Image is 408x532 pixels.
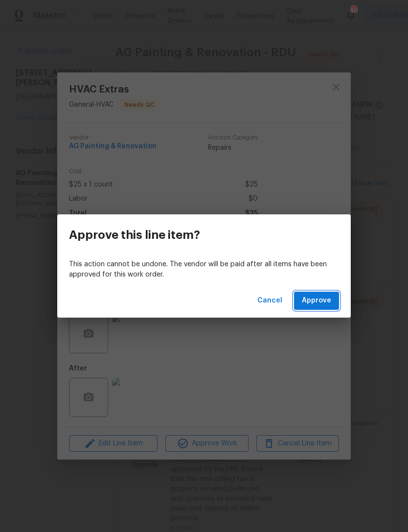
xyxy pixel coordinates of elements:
[69,259,339,280] p: This action cannot be undone. The vendor will be paid after all items have been approved for this...
[69,228,200,242] h3: Approve this line item?
[302,295,331,307] span: Approve
[294,292,339,310] button: Approve
[257,295,282,307] span: Cancel
[253,292,286,310] button: Cancel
